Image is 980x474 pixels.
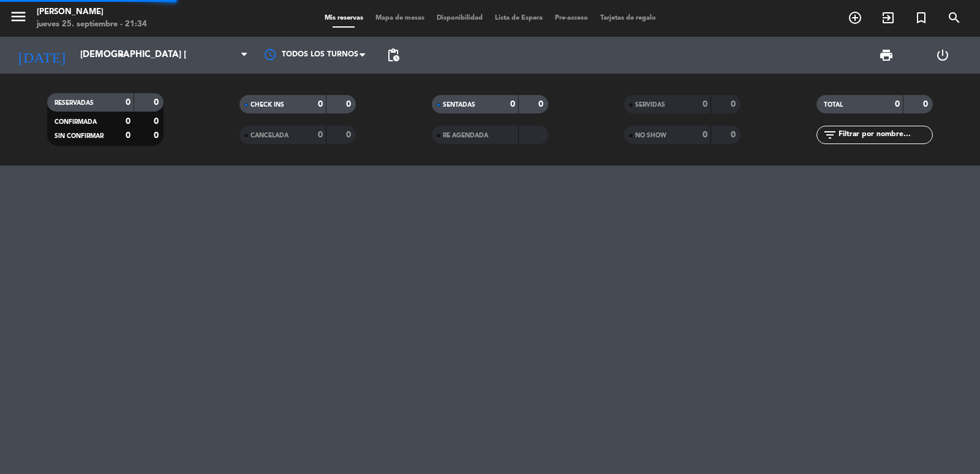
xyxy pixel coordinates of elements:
span: Mis reservas [318,15,369,21]
strong: 0 [538,100,546,109]
i: [DATE] [9,42,74,69]
i: turned_in_not [914,10,929,25]
strong: 0 [346,131,353,139]
span: pending_actions [386,48,401,63]
strong: 0 [731,131,738,139]
i: menu [9,7,28,26]
strong: 0 [510,100,515,109]
strong: 0 [126,98,130,107]
button: menu [9,7,28,30]
strong: 0 [126,117,130,126]
i: exit_to_app [881,10,895,25]
span: Lista de Espera [489,15,549,21]
span: Mapa de mesas [369,15,431,21]
strong: 0 [923,100,930,109]
span: Disponibilidad [431,15,489,21]
span: SENTADAS [443,102,475,108]
strong: 0 [318,100,323,109]
span: SERVIDAS [635,102,665,108]
i: search [947,10,962,25]
strong: 0 [154,98,161,107]
div: jueves 25. septiembre - 21:34 [37,18,147,31]
div: [PERSON_NAME] [37,6,147,18]
strong: 0 [895,100,900,109]
span: print [879,48,894,63]
i: arrow_drop_down [114,48,129,63]
span: CANCELADA [251,132,288,139]
i: filter_list [823,128,837,142]
strong: 0 [154,117,161,126]
strong: 0 [154,131,161,140]
strong: 0 [731,100,738,109]
strong: 0 [703,131,707,139]
strong: 0 [318,131,323,139]
span: NO SHOW [635,132,666,139]
span: CONFIRMADA [55,119,97,125]
strong: 0 [126,131,130,140]
strong: 0 [346,100,353,109]
i: add_circle_outline [848,10,862,25]
input: Filtrar por nombre... [837,128,932,142]
strong: 0 [703,100,707,109]
span: RE AGENDADA [443,132,488,139]
span: RESERVADAS [55,100,94,106]
span: Tarjetas de regalo [594,15,662,21]
span: Pre-acceso [549,15,594,21]
div: LOG OUT [914,37,971,74]
i: power_settings_new [935,48,950,63]
span: SIN CONFIRMAR [55,133,104,139]
span: TOTAL [824,102,843,108]
span: CHECK INS [251,102,284,108]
